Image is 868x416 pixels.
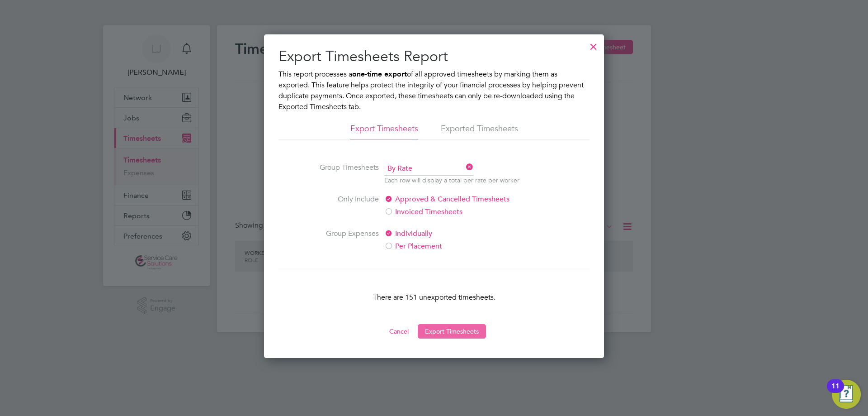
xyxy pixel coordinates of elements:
[384,162,473,176] span: By Rate
[311,162,379,183] label: Group Timesheets
[311,228,379,252] label: Group Expenses
[278,69,590,112] p: This report processes a of all approved timesheets by marking them as exported. This feature help...
[441,123,518,139] li: Exported Timesheets
[384,206,536,217] label: Invoiced Timesheets
[384,176,519,185] p: Each row will display a total per rate per worker
[384,194,536,205] label: Approved & Cancelled Timesheets
[278,47,590,66] h2: Export Timesheets Report
[382,324,416,339] button: Cancel
[278,292,590,303] p: There are 151 unexported timesheets.
[832,380,861,409] button: Open Resource Center, 11 new notifications
[831,386,840,398] div: 11
[350,123,418,139] li: Export Timesheets
[418,324,486,339] button: Export Timesheets
[384,241,536,252] label: Per Placement
[384,228,536,239] label: Individually
[352,70,407,78] b: one-time export
[311,194,379,217] label: Only Include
